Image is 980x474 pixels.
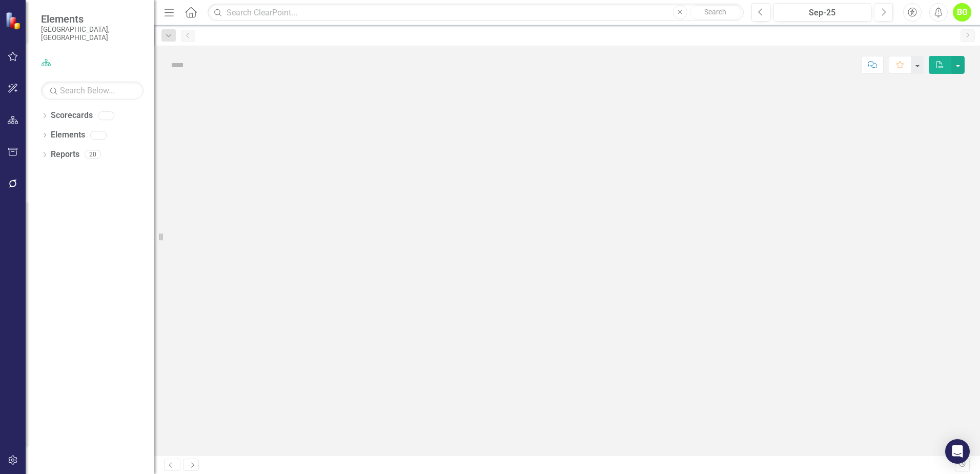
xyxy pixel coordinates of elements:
div: 20 [85,150,101,159]
button: Search [690,5,741,19]
span: Search [704,8,726,16]
input: Search ClearPoint... [208,4,744,22]
a: Reports [51,149,79,161]
small: [GEOGRAPHIC_DATA], [GEOGRAPHIC_DATA] [41,25,144,42]
div: Open Intercom Messenger [945,439,970,464]
input: Search Below... [41,82,144,100]
button: BG [953,3,971,22]
img: Not Defined [169,57,186,73]
span: Elements [41,13,144,25]
div: Sep-25 [777,7,868,19]
a: Elements [51,129,85,141]
a: Scorecards [51,110,93,122]
img: ClearPoint Strategy [5,12,23,30]
button: Sep-25 [773,3,871,22]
